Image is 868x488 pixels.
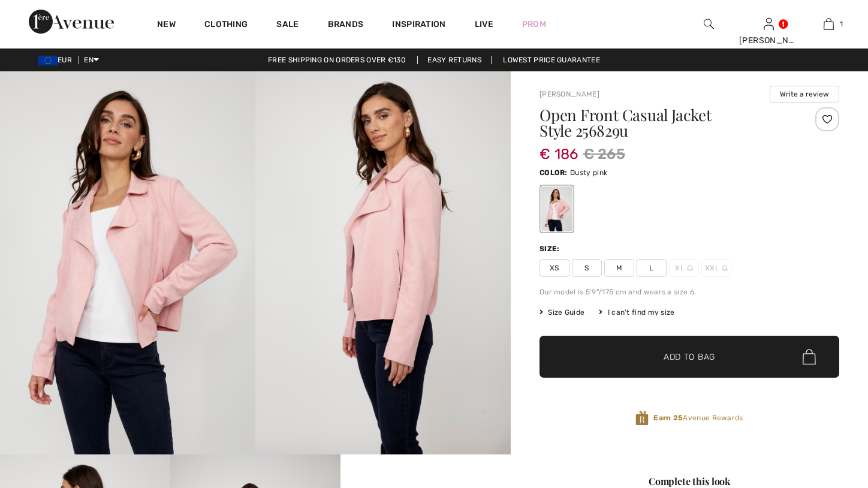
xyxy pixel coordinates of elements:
div: I can't find my size [599,307,674,318]
img: ring-m.svg [722,265,728,271]
span: 1 [840,19,843,29]
a: Easy Returns [417,56,492,64]
button: Add to Bag [540,336,839,378]
div: Dusty pink [541,186,572,231]
h1: Open Front Casual Jacket Style 256829u [540,107,789,138]
span: Size Guide [540,307,584,318]
div: Our model is 5'9"/175 cm and wears a size 6. [540,287,839,297]
img: Bag.svg [803,349,816,365]
img: ring-m.svg [687,265,693,271]
span: Color: [540,168,568,177]
img: Open Front Casual Jacket Style 256829U. 2 [255,71,511,454]
img: search the website [704,17,714,31]
span: Inspiration [392,19,445,32]
span: XL [669,259,699,277]
span: EUR [38,56,77,64]
a: Prom [522,18,546,31]
span: L [637,259,667,277]
a: New [157,19,176,32]
a: 1 [799,17,858,31]
a: Sign In [764,18,774,29]
span: M [604,259,634,277]
img: Avenue Rewards [635,410,649,426]
div: Size: [540,243,562,254]
a: Live [475,18,493,31]
a: Brands [328,19,364,32]
span: EN [84,56,99,64]
a: Sale [276,19,299,32]
a: Clothing [204,19,248,32]
span: € 265 [583,143,626,165]
img: My Info [764,17,774,31]
strong: Earn 25 [653,414,683,422]
span: Dusty pink [570,168,607,177]
span: XS [540,259,569,277]
a: Free shipping on orders over €130 [258,56,415,64]
span: XXL [701,259,731,277]
span: Avenue Rewards [653,412,743,423]
img: My Bag [824,17,834,31]
a: Lowest Price Guarantee [493,56,610,64]
span: Add to Bag [664,351,715,363]
span: € 186 [540,134,578,162]
img: 1ère Avenue [29,10,114,34]
img: Euro [38,56,58,65]
span: S [572,259,602,277]
a: [PERSON_NAME] [540,90,599,98]
div: [PERSON_NAME] [739,34,798,47]
button: Write a review [770,86,839,103]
